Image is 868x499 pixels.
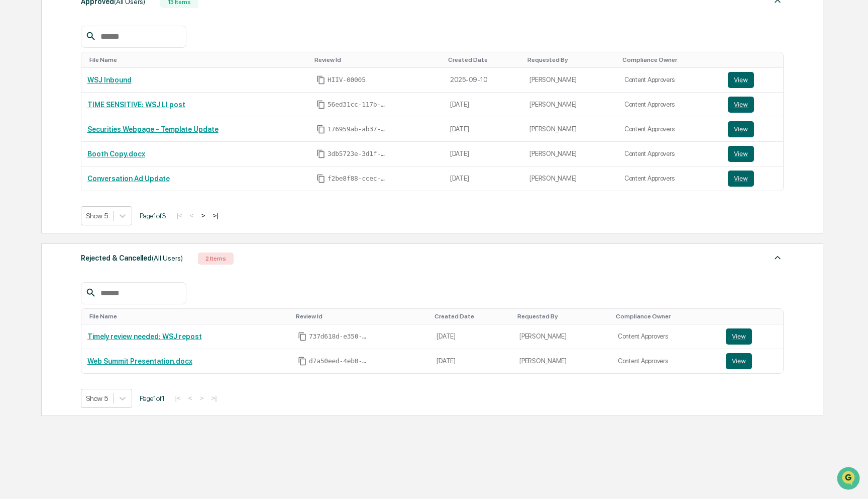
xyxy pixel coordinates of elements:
[726,328,752,345] button: View
[527,56,614,63] div: Toggle SortBy
[152,254,183,262] span: (All Users)
[430,349,513,373] td: [DATE]
[618,93,722,117] td: Content Approvers
[89,313,288,320] div: Toggle SortBy
[618,117,722,142] td: Content Approvers
[523,93,618,117] td: [PERSON_NAME]
[618,142,722,167] td: Content Approvers
[69,123,129,141] a: 🗄️Attestations
[523,68,618,93] td: [PERSON_NAME]
[6,142,67,160] a: 🔎Data Lookup
[87,125,219,133] a: Securities Webpage - Template Update
[728,97,754,113] button: View
[523,142,618,167] td: [PERSON_NAME]
[89,56,306,63] div: Toggle SortBy
[622,56,718,63] div: Toggle SortBy
[34,77,165,87] div: Start new chat
[100,171,122,178] span: Pylon
[728,97,777,113] a: View
[728,146,754,162] button: View
[728,72,754,88] button: View
[316,75,325,85] span: Copy Id
[6,123,69,141] a: 🖐️Preclearance
[185,394,195,402] button: <
[444,117,524,142] td: [DATE]
[513,324,612,349] td: [PERSON_NAME]
[298,357,307,366] span: Copy Id
[728,72,777,88] a: View
[20,146,63,156] span: Data Lookup
[73,128,81,136] div: 🗄️
[836,466,863,493] iframe: Open customer support
[513,349,612,373] td: [PERSON_NAME]
[523,167,618,191] td: [PERSON_NAME]
[726,328,778,345] a: View
[728,146,777,162] a: View
[728,121,777,137] a: View
[430,324,513,349] td: [DATE]
[87,175,170,183] a: Conversation Ad Update
[174,211,185,220] button: |<
[328,101,388,109] span: 56ed31cc-117b-403d-88f5-7e05c978669f
[87,101,185,109] a: TIME SENSITIVE: WSJ LI post
[10,77,28,95] img: 1746055101610-c473b297-6a78-478c-a979-82029cc54cd1
[87,357,192,365] a: Web Summit Presentation.docx
[296,313,426,320] div: Toggle SortBy
[612,349,720,373] td: Content Approvers
[10,21,183,37] p: How can we help?
[726,353,752,369] button: View
[171,80,183,92] button: Start new chat
[616,313,716,320] div: Toggle SortBy
[71,170,122,178] a: Powered byPylon
[198,253,234,265] div: 2 Items
[316,100,325,109] span: Copy Id
[328,150,388,158] span: 3db5723e-3d1f-42b2-99b7-9e6eb0fab52d
[728,121,754,137] button: View
[618,167,722,191] td: Content Approvers
[10,128,18,136] div: 🖐️
[523,117,618,142] td: [PERSON_NAME]
[612,324,720,349] td: Content Approvers
[208,394,220,402] button: >|
[314,56,440,63] div: Toggle SortBy
[187,211,197,220] button: <
[316,125,325,134] span: Copy Id
[618,68,722,93] td: Content Approvers
[730,56,779,63] div: Toggle SortBy
[309,332,369,341] span: 737d618d-e350-41d0-b0b6-35bfb022aeb8
[87,150,145,158] a: Booth Copy.docx
[444,93,524,117] td: [DATE]
[448,56,520,63] div: Toggle SortBy
[298,332,307,341] span: Copy Id
[728,171,777,187] a: View
[726,353,778,369] a: View
[140,394,165,402] span: Page 1 of 1
[20,127,65,137] span: Preclearance
[81,252,183,265] div: Rejected & Cancelled
[772,252,784,264] img: caret
[316,174,325,183] span: Copy Id
[328,76,366,84] span: HIIV-00005
[444,68,524,93] td: 2025-09-10
[328,125,388,133] span: 176959ab-ab37-4361-8bfa-b96007fded5b
[728,313,780,320] div: Toggle SortBy
[209,211,221,220] button: >|
[34,87,127,95] div: We're available if you need us!
[328,175,388,183] span: f2be8f88-ccec-4720-ae0c-41595fa3ee1b
[87,332,202,341] a: Timely review needed: WSJ repost
[316,149,325,158] span: Copy Id
[444,167,524,191] td: [DATE]
[728,171,754,187] button: View
[435,313,509,320] div: Toggle SortBy
[309,357,369,365] span: d7a50eed-4eb0-4bf2-bdf6-7b6133cbdad2
[172,394,184,402] button: |<
[140,212,166,220] span: Page 1 of 3
[444,142,524,167] td: [DATE]
[517,313,608,320] div: Toggle SortBy
[198,211,208,220] button: >
[10,147,18,155] div: 🔎
[87,76,132,84] a: WSJ Inbound
[197,394,207,402] button: >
